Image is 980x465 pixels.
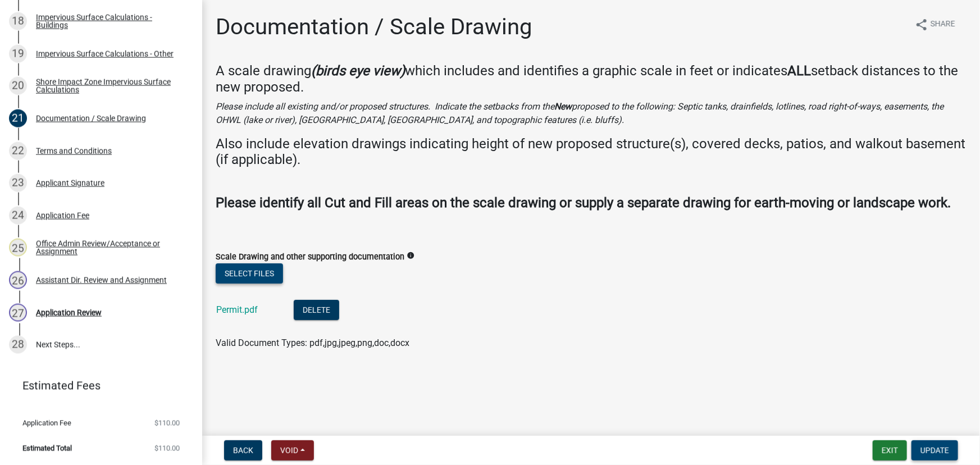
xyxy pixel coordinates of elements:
span: $110.00 [154,420,180,427]
button: Update [911,440,958,461]
div: 21 [9,110,27,127]
h4: A scale drawing which includes and identifies a graphic scale in feet or indicates setback distan... [216,63,967,95]
div: Application Review [36,309,102,317]
div: 18 [9,12,27,30]
div: Office Admin Review/Acceptance or Assignment [36,240,184,256]
div: Terms and Conditions [36,147,112,155]
a: Estimated Fees [9,375,184,397]
h1: Documentation / Scale Drawing [216,13,532,40]
strong: ALL [787,63,811,79]
span: Application Fee [22,420,71,427]
span: Estimated Total [22,445,72,452]
div: Documentation / Scale Drawing [36,115,146,122]
strong: New [554,101,572,112]
span: Update [920,446,949,455]
span: Share [931,18,955,31]
div: 26 [9,271,27,289]
div: Assistant Dir. Review and Assignment [36,276,167,284]
div: 22 [9,142,27,160]
h4: Also include elevation drawings indicating height of new proposed structure(s), covered decks, pa... [216,136,967,168]
div: 20 [9,77,27,95]
div: Applicant Signature [36,179,104,187]
i: share [915,18,928,31]
div: Shore Impact Zone Impervious Surface Calculations [36,78,184,94]
button: Select files [216,263,283,284]
label: Scale Drawing and other supporting documentation [216,253,404,261]
i: info [407,252,414,259]
div: 25 [9,239,27,257]
div: Impervious Surface Calculations - Buildings [36,13,184,29]
div: 23 [9,174,27,192]
a: Permit.pdf [216,304,258,315]
div: 27 [9,304,27,322]
span: $110.00 [154,445,180,452]
strong: Please identify all Cut and Fill areas on the scale drawing or supply a separate drawing for eart... [216,195,951,211]
div: Impervious Surface Calculations - Other [36,50,174,58]
button: Exit [873,440,907,461]
span: Valid Document Types: pdf,jpg,jpeg,png,doc,docx [216,338,409,348]
wm-modal-confirm: Delete Document [294,306,339,316]
div: Application Fee [36,212,89,220]
button: Delete [294,300,339,320]
div: 24 [9,207,27,225]
button: shareShare [906,13,964,35]
span: Back [233,446,253,455]
div: 28 [9,336,27,354]
i: Please include all existing and/or proposed structures. Indicate the setbacks from the proposed t... [216,101,943,125]
button: Void [271,440,314,461]
button: Back [224,440,262,461]
strong: (birds eye view) [311,63,405,79]
span: Void [280,446,298,455]
div: 19 [9,45,27,63]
